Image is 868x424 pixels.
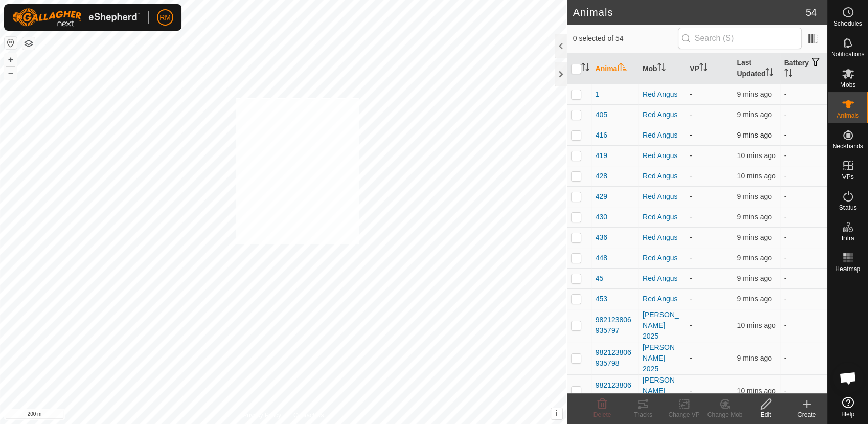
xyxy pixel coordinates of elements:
th: VP [686,53,733,84]
div: Change VP [664,410,704,419]
span: Notifications [831,51,864,57]
img: Gallagher Logo [12,8,140,27]
a: Privacy Policy [243,411,281,420]
td: - [780,125,827,145]
span: 430 [596,212,607,222]
span: 45 [596,273,604,284]
th: Mob [638,53,686,84]
app-display-virtual-paddock-transition: - [690,274,692,282]
span: 982123806935798 [596,347,634,369]
div: [PERSON_NAME] 2025 [643,342,681,374]
td: - [780,248,827,268]
span: 4 Sept 2025, 6:56 am [737,110,771,119]
td: - [780,227,827,248]
app-display-virtual-paddock-transition: - [690,151,692,160]
div: Red Angus [643,294,681,304]
button: – [5,67,17,79]
div: Edit [745,410,786,419]
span: 428 [596,171,607,182]
span: 54 [806,5,817,20]
span: 448 [596,253,607,263]
p-sorticon: Activate to sort [581,64,589,73]
td: - [780,104,827,125]
div: Red Angus [643,212,681,222]
span: Schedules [833,20,862,27]
span: Help [841,411,854,417]
th: Last Updated [733,53,780,84]
app-display-virtual-paddock-transition: - [690,110,692,119]
span: 4 Sept 2025, 6:55 am [737,151,775,160]
span: 0 selected of 54 [573,33,678,44]
div: Red Angus [643,273,681,284]
input: Search (S) [678,28,802,49]
div: Red Angus [643,232,681,243]
span: 4 Sept 2025, 6:56 am [737,192,771,200]
td: - [780,166,827,186]
app-display-virtual-paddock-transition: - [690,233,692,241]
app-display-virtual-paddock-transition: - [690,321,692,329]
td: - [780,84,827,104]
span: Heatmap [835,266,860,272]
span: Animals [837,113,859,119]
span: 4 Sept 2025, 6:55 am [737,354,771,362]
span: 4 Sept 2025, 6:55 am [737,172,775,180]
app-display-virtual-paddock-transition: - [690,387,692,395]
div: Change Mob [704,410,745,419]
td: - [780,145,827,166]
div: Red Angus [643,171,681,182]
p-sorticon: Activate to sort [619,64,627,73]
td: - [780,186,827,207]
p-sorticon: Activate to sort [765,70,773,78]
span: 982123806935802 [596,380,634,401]
span: 419 [596,150,607,161]
span: 4 Sept 2025, 6:55 am [737,321,775,329]
div: Red Angus [643,109,681,120]
button: Map Layers [22,37,35,50]
app-display-virtual-paddock-transition: - [690,213,692,221]
span: RM [159,12,171,23]
span: 4 Sept 2025, 6:56 am [737,254,771,262]
app-display-virtual-paddock-transition: - [690,192,692,200]
h2: Animals [573,6,806,18]
td: - [780,288,827,309]
app-display-virtual-paddock-transition: - [690,354,692,362]
div: Red Angus [643,89,681,100]
td: - [780,374,827,407]
div: Tracks [623,410,664,419]
th: Battery [780,53,827,84]
span: Neckbands [832,143,863,149]
p-sorticon: Activate to sort [657,64,666,73]
div: [PERSON_NAME] 2025 [643,309,681,342]
div: Red Angus [643,191,681,202]
td: - [780,309,827,342]
app-display-virtual-paddock-transition: - [690,131,692,139]
div: Red Angus [643,130,681,141]
p-sorticon: Activate to sort [784,70,792,78]
span: 982123806935797 [596,315,634,336]
span: 436 [596,232,607,243]
th: Animal [591,53,638,84]
a: Help [828,393,868,421]
app-display-virtual-paddock-transition: - [690,172,692,180]
span: i [555,409,557,418]
span: 4 Sept 2025, 6:56 am [737,213,771,221]
span: 429 [596,191,607,202]
div: Red Angus [643,150,681,161]
span: Mobs [840,82,855,88]
span: 4 Sept 2025, 6:55 am [737,387,775,395]
span: 416 [596,130,607,141]
span: 4 Sept 2025, 6:56 am [737,274,771,282]
td: - [780,207,827,227]
span: 453 [596,294,607,304]
span: 405 [596,109,607,120]
span: 1 [596,89,600,100]
td: - [780,342,827,374]
app-display-virtual-paddock-transition: - [690,254,692,262]
button: i [551,408,562,419]
span: Delete [593,411,611,418]
button: Reset Map [5,37,17,49]
a: Open chat [833,363,863,393]
td: - [780,268,827,288]
div: Red Angus [643,253,681,263]
span: 4 Sept 2025, 6:56 am [737,131,771,139]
